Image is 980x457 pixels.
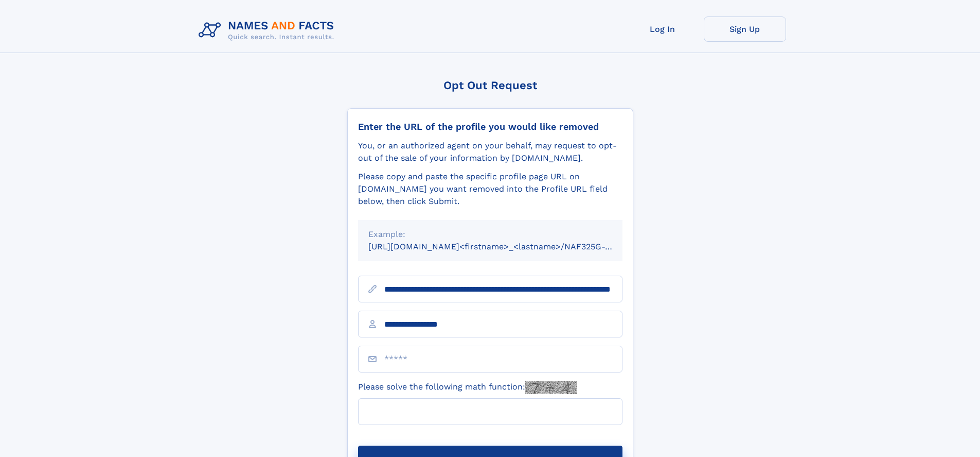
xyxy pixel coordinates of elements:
[358,381,577,394] label: Please solve the following math function:
[368,228,612,241] div: Example:
[704,16,786,42] a: Sign Up
[358,140,622,164] div: You, or an authorized agent on your behalf, may request to opt-out of the sale of your informatio...
[368,242,642,251] small: [URL][DOMAIN_NAME]<firstname>_<lastname>/NAF325G-xxxxxxxx
[621,16,704,42] a: Log In
[194,16,343,44] img: Logo Names and Facts
[358,121,622,132] div: Enter the URL of the profile you would like removed
[347,79,633,92] div: Opt Out Request
[358,171,622,208] div: Please copy and paste the specific profile page URL on [DOMAIN_NAME] you want removed into the Pr...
